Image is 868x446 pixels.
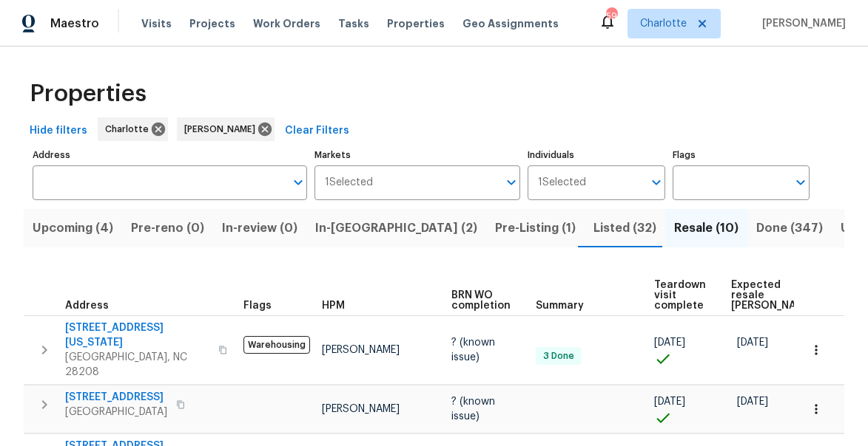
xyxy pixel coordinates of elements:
[537,350,580,363] span: 3 Done
[646,172,667,193] button: Open
[98,117,168,141] div: Charlotte
[387,16,445,31] span: Properties
[654,397,685,407] span: [DATE]
[606,9,616,24] div: 59
[30,122,87,140] span: Hide filters
[462,16,559,31] span: Geo Assignments
[285,122,349,140] span: Clear Filters
[501,172,522,193] button: Open
[222,218,297,239] span: In-review (0)
[243,301,272,311] span: Flags
[654,280,706,311] span: Teardown visit complete
[528,151,665,159] label: Individuals
[253,16,320,31] span: Work Orders
[790,172,811,193] button: Open
[33,218,113,239] span: Upcoming (4)
[338,18,369,29] span: Tasks
[243,336,310,354] span: Warehousing
[30,86,147,101] span: Properties
[737,397,768,407] span: [DATE]
[737,337,768,348] span: [DATE]
[314,151,520,159] label: Markets
[451,397,495,422] span: ? (known issue)
[315,218,477,239] span: In-[GEOGRAPHIC_DATA] (2)
[141,16,172,31] span: Visits
[322,345,400,355] span: [PERSON_NAME]
[536,301,584,311] span: Summary
[325,176,373,189] span: 1 Selected
[756,218,823,239] span: Done (347)
[593,218,656,239] span: Listed (32)
[184,122,261,137] span: [PERSON_NAME]
[756,16,846,31] span: [PERSON_NAME]
[24,117,93,145] button: Hide filters
[674,218,739,239] span: Resale (10)
[673,151,810,159] label: Flags
[65,390,167,405] span: [STREET_ADDRESS]
[322,301,345,311] span: HPM
[451,290,511,311] span: BRN WO completion
[322,404,400,414] span: [PERSON_NAME]
[65,320,209,350] span: [STREET_ADDRESS][US_STATE]
[65,350,209,380] span: [GEOGRAPHIC_DATA], NC 28208
[279,117,355,145] button: Clear Filters
[33,151,307,159] label: Address
[50,16,99,31] span: Maestro
[189,16,235,31] span: Projects
[65,301,109,311] span: Address
[131,218,204,239] span: Pre-reno (0)
[654,337,685,348] span: [DATE]
[105,122,155,137] span: Charlotte
[288,172,309,193] button: Open
[451,337,495,363] span: ? (known issue)
[640,16,687,31] span: Charlotte
[731,280,815,311] span: Expected resale [PERSON_NAME]
[495,218,576,239] span: Pre-Listing (1)
[65,405,167,419] span: [GEOGRAPHIC_DATA]
[538,176,586,189] span: 1 Selected
[177,117,275,141] div: [PERSON_NAME]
